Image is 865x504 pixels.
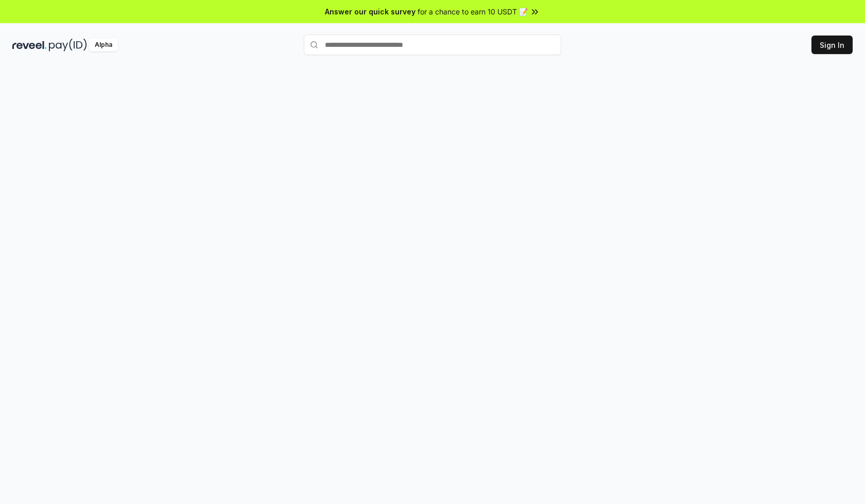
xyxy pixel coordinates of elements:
[89,39,118,51] div: Alpha
[12,39,47,51] img: reveel_dark
[325,6,416,17] span: Answer our quick survey
[418,6,528,17] span: for a chance to earn 10 USDT 📝
[811,36,853,54] button: Sign In
[49,39,87,51] img: pay_id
